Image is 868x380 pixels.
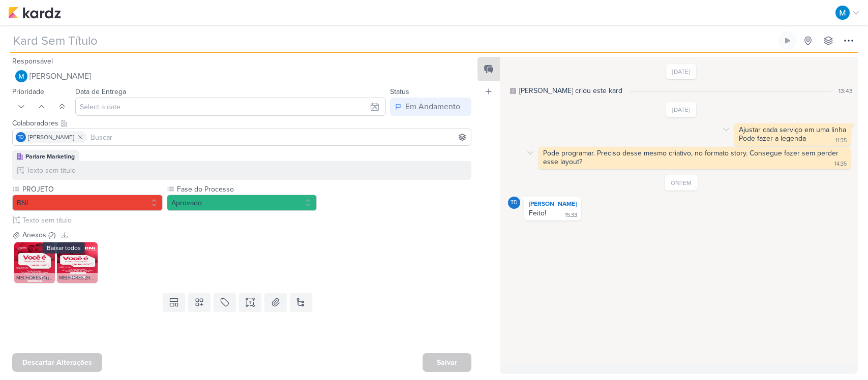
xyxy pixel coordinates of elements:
[14,273,55,283] div: MELHORES (4).jpg
[75,98,386,116] input: Select a date
[75,87,126,96] label: Data de Entrega
[15,70,27,82] img: MARIANA MIRANDA
[24,165,467,176] input: Texto sem título
[784,37,792,45] div: Ligar relógio
[176,184,317,195] label: Fase do Processo
[508,197,520,209] div: Thais de carvalho
[834,160,847,168] div: 14:35
[21,184,163,195] label: PROJETO
[839,86,853,96] div: 13:43
[57,242,98,283] img: qVvXSwLoBm61au5ir5wysDy17rSkPVv4BPijvg8w.jpg
[16,132,26,142] div: Thais de carvalho
[835,137,847,145] div: 11:35
[565,211,577,219] div: 15:33
[18,135,24,140] p: Td
[29,70,91,82] span: [PERSON_NAME]
[57,273,98,283] div: MELHORES (Story).jpg
[739,125,846,134] div: Ajustar cada serviço em uma linha
[12,87,44,96] label: Prioridade
[835,6,850,20] img: MARIANA MIRANDA
[10,31,776,50] input: Kard Sem Título
[88,131,469,143] input: Buscar
[22,230,55,240] div: Anexos (2)
[526,199,579,209] div: [PERSON_NAME]
[12,195,163,211] button: BNI
[390,98,471,116] button: Em Andamento
[12,57,53,66] label: Responsável
[511,200,518,206] p: Td
[543,149,841,166] div: Pode programar. Preciso desse mesmo criativo, no formato story. Consegue fazer sem perder esse la...
[519,85,622,96] div: [PERSON_NAME] criou este kard
[43,242,85,254] div: Baixar todos
[739,134,806,143] div: Pode fazer a legenda
[25,152,75,161] div: Parlare Marketing
[14,242,55,283] img: Pk4on6Aea1qwHqg5CqrMczur4Pj5ablYTSrzV4of.jpg
[12,67,471,85] button: [PERSON_NAME]
[529,209,546,217] div: Feito!
[8,7,61,19] img: kardz.app
[167,195,317,211] button: Aprovado
[28,133,74,142] span: [PERSON_NAME]
[390,87,409,96] label: Status
[12,118,471,129] div: Colaboradores
[20,215,471,226] input: Texto sem título
[405,101,460,113] div: Em Andamento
